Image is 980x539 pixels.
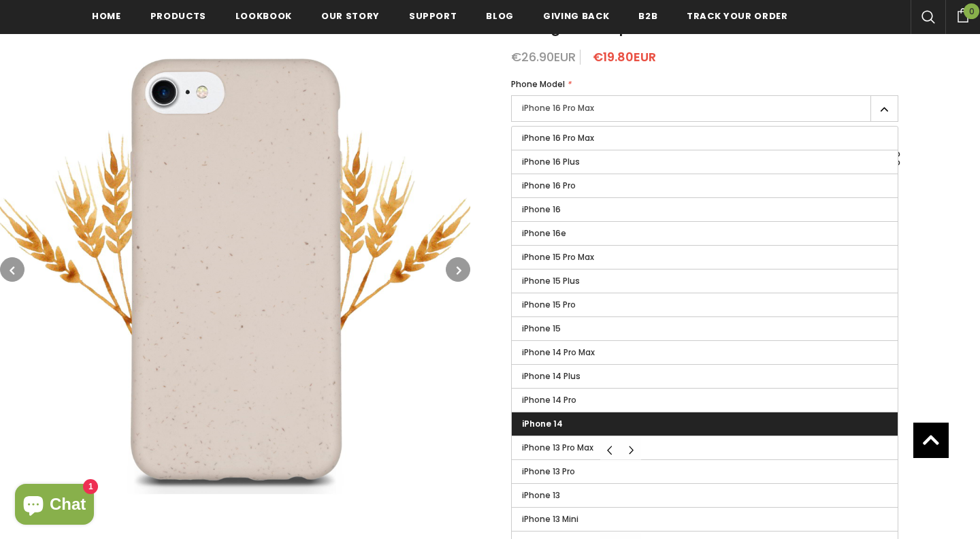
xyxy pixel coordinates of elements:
span: iPhone 14 [522,418,563,429]
span: Home [92,10,121,22]
span: B2B [638,10,657,22]
a: 0 [945,6,980,22]
span: iPhone 15 [522,323,561,334]
span: Our Story [321,10,380,22]
span: iPhone 16 [522,203,561,215]
span: iPhone 15 Pro [522,299,576,310]
inbox-online-store-chat: Shopify online store chat [11,484,98,528]
span: iPhone 16 Pro [522,180,576,191]
span: Giving back [543,10,609,22]
span: 0 [964,3,979,19]
span: iPhone 13 Pro [522,465,575,477]
span: iPhone 14 Plus [522,370,581,382]
span: Phone Model [511,78,565,90]
span: iPhone 15 Plus [522,275,580,287]
span: iPhone 14 Pro [522,394,576,406]
span: Track your order [687,10,787,22]
span: support [409,10,457,22]
span: iPhone 16 Plus [522,156,580,167]
span: iPhone 16 Pro Max [522,132,594,144]
span: iPhone 13 Mini [522,513,578,525]
span: €19.80EUR [593,48,656,65]
span: Products [150,10,206,22]
span: €26.90EUR [511,48,576,65]
span: iPhone 14 Pro Max [522,346,595,358]
span: iPhone 13 [522,489,560,501]
span: iPhone 13 Pro Max [522,442,593,453]
span: iPhone 15 Pro Max [522,251,594,263]
span: Blog [486,10,514,22]
span: iPhone 16e [522,227,566,239]
span: Lookbook [235,10,292,22]
label: iPhone 16 Pro Max [511,95,898,122]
